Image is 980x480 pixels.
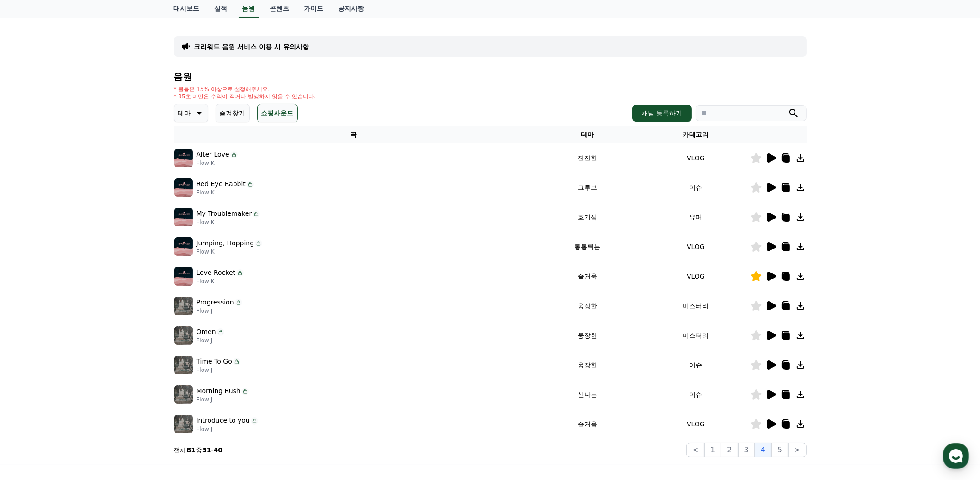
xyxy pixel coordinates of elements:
p: Flow J [197,396,249,403]
a: 대화 [61,293,119,316]
td: 그루브 [533,173,641,202]
p: Love Rocket [197,268,236,278]
td: 이슈 [641,380,750,409]
td: 통통튀는 [533,232,641,261]
button: 4 [755,443,771,457]
button: 테마 [174,104,208,122]
td: 잔잔한 [533,143,641,173]
p: * 볼륨은 15% 이상으로 설정해주세요. [174,85,316,93]
td: 이슈 [641,173,750,202]
strong: 81 [187,446,196,454]
p: Flow K [197,278,244,285]
a: 설정 [119,293,178,316]
p: Introduce to you [197,416,250,425]
a: 크리워드 음원 서비스 이용 시 유의사항 [194,42,309,51]
p: * 35초 미만은 수익이 적거나 발생하지 않을 수 있습니다. [174,93,316,100]
button: 채널 등록하기 [632,105,691,122]
img: music [174,326,193,345]
button: 쇼핑사운드 [257,104,298,122]
td: 호기심 [533,202,641,232]
button: 2 [721,443,738,457]
p: 테마 [178,107,191,120]
img: music [174,415,193,433]
td: VLOG [641,409,750,439]
p: Time To Go [197,357,232,366]
strong: 31 [202,446,211,454]
td: VLOG [641,143,750,173]
p: Flow K [197,248,263,255]
img: music [174,297,193,315]
td: 즐거움 [533,409,641,439]
td: 신나는 [533,380,641,409]
img: music [174,149,193,167]
strong: 40 [214,446,222,454]
img: music [174,237,193,256]
p: 전체 중 - [174,445,223,455]
img: music [174,356,193,374]
p: After Love [197,150,229,159]
th: 곡 [174,126,534,143]
th: 카테고리 [641,126,750,143]
td: VLOG [641,261,750,291]
p: Red Eye Rabbit [197,179,246,189]
td: 미스터리 [641,321,750,350]
p: My Troublemaker [197,209,252,219]
p: Flow J [197,307,242,315]
p: Flow J [197,366,240,374]
span: 홈 [29,307,35,314]
td: 웅장한 [533,291,641,321]
p: Jumping, Hopping [197,238,254,248]
h4: 음원 [174,72,807,82]
button: 5 [771,443,788,457]
td: 이슈 [641,350,750,380]
p: Morning Rush [197,386,240,396]
td: 즐거움 [533,261,641,291]
img: music [174,178,193,197]
p: Flow K [197,159,238,167]
button: < [686,443,704,457]
button: 1 [704,443,721,457]
td: 웅장한 [533,350,641,380]
td: VLOG [641,232,750,261]
p: Flow J [197,337,224,344]
button: 즐겨찾기 [216,104,250,122]
td: 웅장한 [533,321,641,350]
button: > [788,443,806,457]
span: 설정 [143,307,154,314]
img: music [174,267,193,286]
p: Flow K [197,219,260,226]
img: music [174,385,193,404]
td: 미스터리 [641,291,750,321]
p: Omen [197,327,216,337]
img: music [174,208,193,226]
span: 대화 [85,307,96,315]
p: Progression [197,298,234,307]
p: Flow J [197,425,258,433]
p: Flow K [197,189,254,196]
button: 3 [738,443,755,457]
a: 홈 [3,293,61,316]
th: 테마 [533,126,641,143]
td: 유머 [641,202,750,232]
